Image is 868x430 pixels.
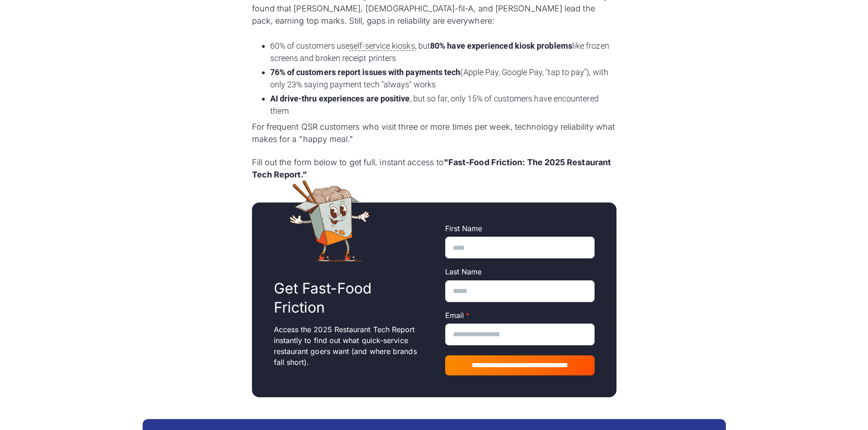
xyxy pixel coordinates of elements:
strong: 80% have experienced kiosk problems [430,41,572,51]
span: self-service kiosks [349,41,415,51]
strong: 76% of customers report issues with payments tech [270,67,461,77]
p: For frequent QSR customers who visit three or more times per week, technology reliability what ma... [252,121,616,145]
span: Last Name [445,267,482,276]
li: , but so far, only 15% of customers have encountered them [270,92,616,117]
h2: Get Fast-Food Friction [274,279,423,317]
p: Access the 2025 Restaurant Tech Report instantly to find out what quick-service restaurant goers ... [274,324,423,368]
p: Fill out the form below to get full, instant access to [252,156,616,181]
span: First Name [445,224,483,233]
li: (Apple Pay, Google Pay, "tap to pay"), with only 23% saying payment tech "always" works [270,66,616,91]
span: Email [445,311,464,320]
li: 60% of customers use , but like frozen screens and broken receipt printers [270,40,616,64]
strong: AI drive-thru experiences are positive [270,94,410,103]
